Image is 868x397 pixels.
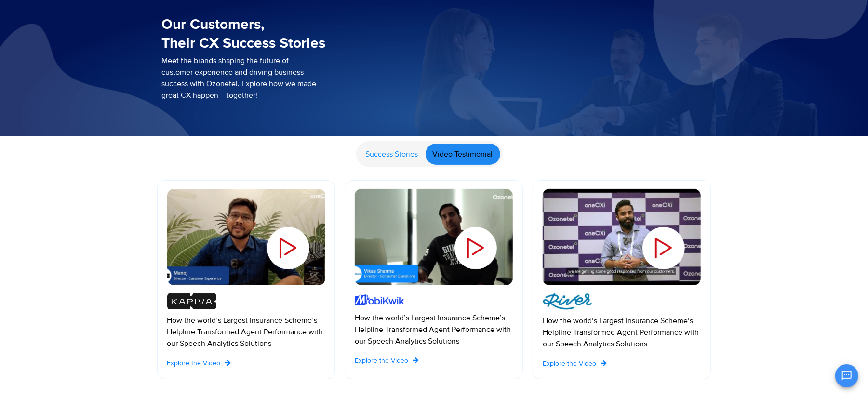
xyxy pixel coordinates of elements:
[426,144,500,165] a: Video Testimonial
[167,358,232,368] a: Explore the Video
[543,189,701,300] div: Slides
[162,15,731,53] h3: Our Customers, Their CX Success Stories
[433,149,493,159] span: Video Testimonial
[162,55,731,101] p: Meet the brands shaping the future of customer experience and driving business success with Ozone...
[366,149,418,159] span: Success Stories
[355,189,513,285] a: Mobiwik.png
[355,356,420,366] a: Explore the Video
[167,189,325,300] div: Slides
[167,315,325,349] p: How the world’s Largest Insurance Scheme’s Helpline Transformed Agent Performance with our Speech...
[355,312,513,347] p: How the world’s Largest Insurance Scheme’s Helpline Transformed Agent Performance with our Speech...
[355,189,513,300] div: Slides
[359,144,426,165] a: Success Stories
[167,189,325,285] a: Kapiva.png
[543,315,701,350] p: How the world’s Largest Insurance Scheme’s Helpline Transformed Agent Performance with our Speech...
[835,364,858,387] button: Open chat
[543,189,701,285] a: ImzuYtI4jKs-HQ.jpg
[543,358,608,369] a: Explore the Video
